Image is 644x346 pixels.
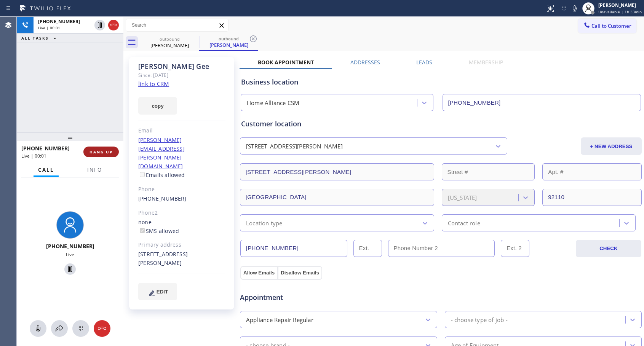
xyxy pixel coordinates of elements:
[140,172,145,177] input: Emails allowed
[258,59,314,66] label: Book Appointment
[94,320,110,337] button: Hang up
[30,320,46,337] button: Mute
[21,35,49,41] span: ALL TASKS
[138,250,225,268] div: [STREET_ADDRESS][PERSON_NAME]
[34,163,59,177] button: Call
[138,97,177,115] button: copy
[17,33,64,43] button: ALL TASKS
[388,240,495,257] input: Phone Number 2
[240,266,278,280] button: Allow Emails
[443,94,641,111] input: Phone Number
[576,240,641,257] button: CHECK
[138,283,177,300] button: EDIT
[469,59,503,66] label: Membership
[241,77,641,87] div: Business location
[241,119,641,129] div: Customer location
[138,80,169,88] a: link to CRM
[38,166,54,173] span: Call
[416,59,432,66] label: Leads
[141,34,198,51] div: Ryan Gee
[598,2,642,8] div: [PERSON_NAME]
[138,126,225,135] div: Email
[542,163,642,180] input: Apt. #
[21,145,70,152] span: [PHONE_NUMBER]
[240,189,434,206] input: City
[138,195,187,202] a: [PHONE_NUMBER]
[87,166,102,173] span: Info
[83,147,119,157] button: HANG UP
[451,315,508,324] div: - choose type of job -
[240,163,434,180] input: Address
[138,209,225,217] div: Phone2
[141,42,198,49] div: [PERSON_NAME]
[140,228,145,233] input: SMS allowed
[157,289,168,295] span: EDIT
[89,149,113,155] span: HANG UP
[46,242,94,250] span: [PHONE_NUMBER]
[138,171,185,179] label: Emails allowed
[38,18,80,25] span: [PHONE_NUMBER]
[138,241,225,249] div: Primary address
[598,9,642,14] span: Unavailable | 1h 33min
[64,263,76,275] button: Hold Customer
[138,62,225,71] div: [PERSON_NAME] Gee
[591,22,631,29] span: Call to Customer
[542,189,642,206] input: ZIP
[94,20,105,30] button: Hold Customer
[66,251,74,258] span: Live
[72,320,89,337] button: Open dialpad
[138,227,179,234] label: SMS allowed
[138,185,225,194] div: Phone
[200,41,257,48] div: [PERSON_NAME]
[126,19,228,31] input: Search
[108,20,119,30] button: Hang up
[38,25,60,30] span: Live | 00:01
[442,163,535,180] input: Street #
[247,99,299,107] div: Home Alliance CSM
[246,142,343,151] div: [STREET_ADDRESS][PERSON_NAME]
[353,240,382,257] input: Ext.
[138,71,225,80] div: Since: [DATE]
[83,163,107,177] button: Info
[138,136,185,170] a: [PERSON_NAME][EMAIL_ADDRESS][PERSON_NAME][DOMAIN_NAME]
[200,36,257,41] div: outbound
[21,153,46,159] span: Live | 00:01
[246,315,313,324] div: Appliance Repair Regular
[569,3,580,14] button: Mute
[278,266,322,280] button: Disallow Emails
[51,320,68,337] button: Open directory
[200,34,257,50] div: Ryan Gee
[240,240,347,257] input: Phone Number
[578,19,636,33] button: Call to Customer
[581,137,642,155] button: + NEW ADDRESS
[350,59,380,66] label: Addresses
[501,240,529,257] input: Ext. 2
[448,218,480,227] div: Contact role
[138,218,225,236] div: none
[141,36,198,42] div: outbound
[240,292,373,303] span: Appointment
[246,218,283,227] div: Location type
